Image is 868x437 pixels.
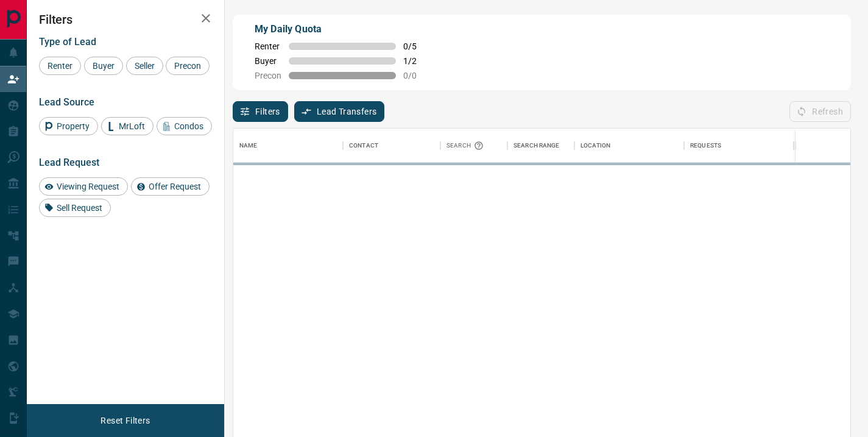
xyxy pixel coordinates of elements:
[446,129,487,163] div: Search
[52,121,94,131] span: Property
[93,410,158,431] button: Reset Filters
[255,56,281,66] span: Buyer
[233,101,288,122] button: Filters
[84,57,123,75] div: Buyer
[39,57,81,75] div: Renter
[126,57,163,75] div: Seller
[39,117,98,135] div: Property
[131,177,210,196] div: Offer Request
[170,121,208,131] span: Condos
[513,129,560,163] div: Search Range
[52,182,124,191] span: Viewing Request
[88,61,119,71] span: Buyer
[255,22,430,37] p: My Daily Quota
[684,129,794,163] div: Requests
[170,61,205,71] span: Precon
[39,96,94,108] span: Lead Source
[233,129,343,163] div: Name
[39,199,111,217] div: Sell Request
[130,61,159,71] span: Seller
[157,117,212,135] div: Condos
[403,41,430,51] span: 0 / 5
[343,129,440,163] div: Contact
[403,56,430,66] span: 1 / 2
[39,177,128,196] div: Viewing Request
[43,61,77,71] span: Renter
[166,57,210,75] div: Precon
[690,129,721,163] div: Requests
[574,129,684,163] div: Location
[507,129,574,163] div: Search Range
[294,101,385,122] button: Lead Transfers
[255,71,281,80] span: Precon
[52,203,107,213] span: Sell Request
[39,12,212,27] h2: Filters
[39,157,99,168] span: Lead Request
[101,117,153,135] div: MrLoft
[349,129,378,163] div: Contact
[144,182,205,191] span: Offer Request
[239,129,258,163] div: Name
[39,36,96,48] span: Type of Lead
[255,41,281,51] span: Renter
[115,121,149,131] span: MrLoft
[580,129,610,163] div: Location
[403,71,430,80] span: 0 / 0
